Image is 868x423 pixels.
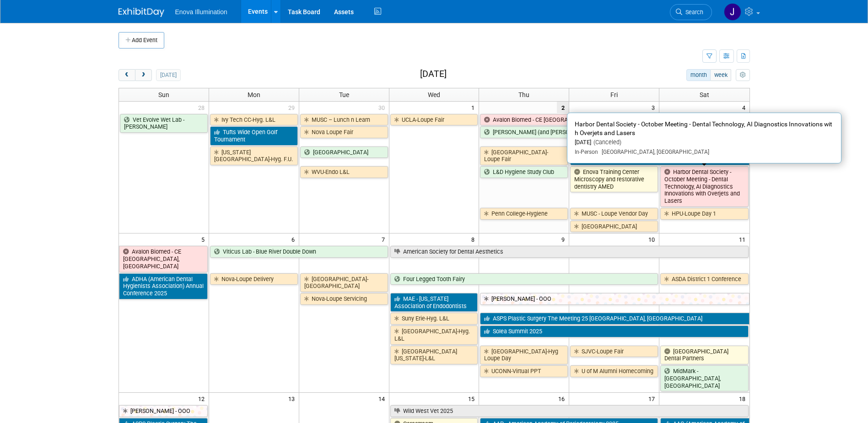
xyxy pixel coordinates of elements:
[339,91,349,98] span: Tue
[480,365,568,377] a: UCONN-Virtual PPT
[480,114,749,126] a: Avalon Biomed - CE [GEOGRAPHIC_DATA], [GEOGRAPHIC_DATA]
[390,346,478,364] a: [GEOGRAPHIC_DATA][US_STATE]-L&L
[647,233,659,245] span: 10
[390,273,658,285] a: Four Legged Tooth Fairy
[210,246,388,258] a: Viticus Lab - Blue River Double Down
[119,8,164,17] img: ExhibitDay
[300,293,388,305] a: Nova-Loupe Servicing
[291,233,299,245] span: 6
[300,126,388,138] a: Nova Loupe Fair
[570,221,658,233] a: [GEOGRAPHIC_DATA]
[598,149,709,155] span: [GEOGRAPHIC_DATA], [GEOGRAPHIC_DATA]
[377,393,389,404] span: 14
[210,114,298,126] a: Ivy Tech CC-Hyg. L&L
[480,208,568,220] a: Penn College-Hygiene
[738,393,749,404] span: 18
[120,114,208,133] a: Vet Evolve Wet Lab - [PERSON_NAME]
[467,393,479,404] span: 15
[480,126,748,138] a: [PERSON_NAME] (and [PERSON_NAME]) - SC Course
[518,91,529,98] span: Thu
[660,273,748,285] a: ASDA District 1 Conference
[158,91,169,98] span: Sun
[570,208,658,220] a: MUSC - Loupe Vendor Day
[428,91,440,98] span: Wed
[248,91,260,98] span: Mon
[390,246,749,258] a: American Society for Dental Aesthetics
[119,273,208,299] a: ADHA (American Dental Hygienists Association) Annual Conference 2025
[156,69,180,81] button: [DATE]
[390,293,478,312] a: MAE - [US_STATE] Association of Endodontists
[381,233,389,245] span: 7
[682,9,703,16] span: Search
[119,405,208,417] a: [PERSON_NAME] - OOO
[480,166,568,178] a: L&D Hygiene Study Club
[119,246,208,272] a: Avalon Biomed - CE [GEOGRAPHIC_DATA], [GEOGRAPHIC_DATA]
[480,293,749,305] a: [PERSON_NAME] - OOO
[470,233,479,245] span: 8
[570,346,658,358] a: SJVC-Loupe Fair
[300,114,388,126] a: MUSC – Lunch n Learn
[175,8,227,16] span: Enova Illumination
[710,69,731,81] button: week
[390,114,478,126] a: UCLA-Loupe Fair
[575,139,834,146] div: [DATE]
[119,32,164,49] button: Add Event
[135,69,152,81] button: next
[390,313,478,325] a: Suny Erie-Hyg. L&L
[736,69,749,81] button: myCustomButton
[651,102,659,113] span: 3
[686,69,711,81] button: month
[390,325,478,344] a: [GEOGRAPHIC_DATA]-Hyg. L&L
[561,233,569,245] span: 9
[647,393,659,404] span: 17
[287,102,299,113] span: 29
[420,69,447,79] h2: [DATE]
[660,208,748,220] a: HPU-Loupe Day 1
[700,91,709,98] span: Sat
[740,72,746,78] i: Personalize Calendar
[210,146,298,165] a: [US_STATE][GEOGRAPHIC_DATA]-Hyg. F.U.
[377,102,389,113] span: 30
[575,149,598,155] span: In-Person
[557,393,569,404] span: 16
[575,120,832,136] span: Harbor Dental Society - October Meeting - Dental Technology, AI Diagnostics Innovations with Over...
[557,102,569,113] span: 2
[670,4,712,20] a: Search
[480,146,568,165] a: [GEOGRAPHIC_DATA]-Loupe Fair
[300,146,388,158] a: [GEOGRAPHIC_DATA]
[591,139,621,146] span: (Canceled)
[660,365,748,391] a: MidMark - [GEOGRAPHIC_DATA], [GEOGRAPHIC_DATA]
[210,126,298,145] a: Tufts Wide Open Golf Tournament
[738,233,749,245] span: 11
[300,273,388,292] a: [GEOGRAPHIC_DATA]-[GEOGRAPHIC_DATA]
[200,233,209,245] span: 5
[197,102,209,113] span: 28
[287,393,299,404] span: 13
[660,166,748,207] a: Harbor Dental Society - October Meeting - Dental Technology, AI Diagnostics Innovations with Over...
[210,273,298,285] a: Nova-Loupe Delivery
[480,346,568,364] a: [GEOGRAPHIC_DATA]-Hyg Loupe Day
[197,393,209,404] span: 12
[610,91,618,98] span: Fri
[741,102,749,113] span: 4
[480,313,749,325] a: ASPS Plastic Surgery The Meeting 25 [GEOGRAPHIC_DATA], [GEOGRAPHIC_DATA]
[390,405,749,417] a: Wild West Vet 2025
[570,166,658,192] a: Enova Training Center Microscopy and restorative dentistry AMED
[470,102,479,113] span: 1
[480,325,748,337] a: Solea Summit 2025
[119,69,135,81] button: prev
[300,166,388,178] a: WVU-Endo L&L
[660,346,748,364] a: [GEOGRAPHIC_DATA] Dental Partners
[570,365,658,377] a: U of M Alumni Homecoming
[724,3,741,21] img: Janelle Tlusty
